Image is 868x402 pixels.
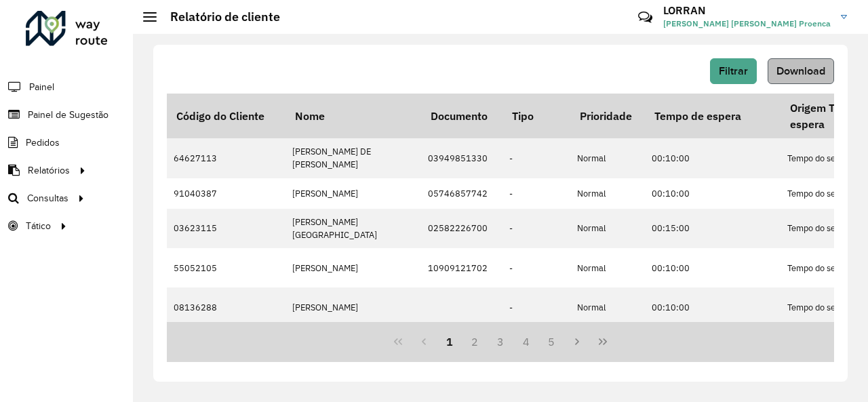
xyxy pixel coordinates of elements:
[570,248,645,287] td: Normal
[645,209,781,248] td: 00:15:00
[26,136,60,150] span: Pedidos
[570,209,645,248] td: Normal
[539,329,565,355] button: 5
[710,58,757,84] button: Filtrar
[645,248,781,287] td: 00:10:00
[645,287,781,327] td: 00:10:00
[502,209,570,248] td: -
[502,94,570,138] th: Tipo
[421,209,502,248] td: 02582226700
[663,4,831,17] h3: LORRAN
[167,209,285,248] td: 03623115
[437,329,462,355] button: 1
[570,178,645,209] td: Normal
[28,163,70,178] span: Relatórios
[167,287,285,327] td: 08136288
[421,248,502,287] td: 10909121702
[157,9,280,24] h2: Relatório de cliente
[502,138,570,178] td: -
[631,3,660,32] a: Contato Rápido
[285,248,421,287] td: [PERSON_NAME]
[645,138,781,178] td: 00:10:00
[421,178,502,209] td: 05746857742
[570,287,645,327] td: Normal
[462,329,488,355] button: 2
[421,94,502,138] th: Documento
[590,329,616,355] button: Last Page
[421,138,502,178] td: 03949851330
[285,178,421,209] td: [PERSON_NAME]
[29,80,54,94] span: Painel
[167,94,285,138] th: Código do Cliente
[513,329,539,355] button: 4
[645,94,781,138] th: Tempo de espera
[719,65,748,77] span: Filtrar
[167,248,285,287] td: 55052105
[167,178,285,209] td: 91040387
[488,329,513,355] button: 3
[285,138,421,178] td: [PERSON_NAME] DE [PERSON_NAME]
[285,94,421,138] th: Nome
[167,138,285,178] td: 64627113
[285,287,421,327] td: [PERSON_NAME]
[570,94,645,138] th: Prioridade
[28,108,108,122] span: Painel de Sugestão
[564,329,590,355] button: Next Page
[26,219,51,233] span: Tático
[768,58,834,84] button: Download
[502,248,570,287] td: -
[663,18,831,30] span: [PERSON_NAME] [PERSON_NAME] Proenca
[570,138,645,178] td: Normal
[502,287,570,327] td: -
[27,191,68,205] span: Consultas
[285,209,421,248] td: [PERSON_NAME] [GEOGRAPHIC_DATA]
[645,178,781,209] td: 00:10:00
[502,178,570,209] td: -
[776,65,825,77] span: Download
